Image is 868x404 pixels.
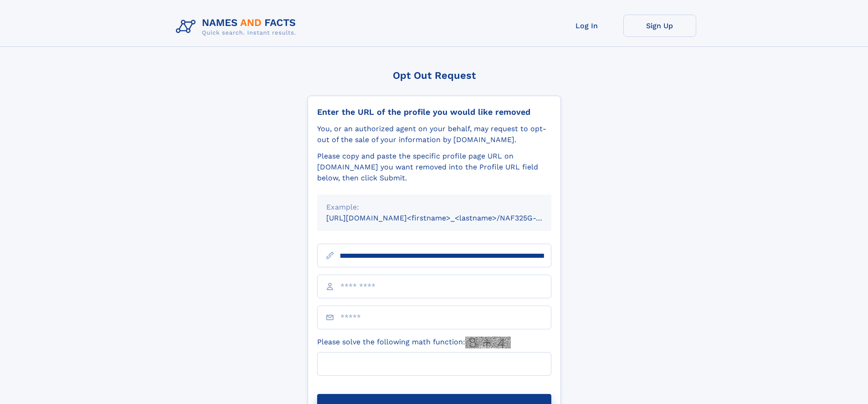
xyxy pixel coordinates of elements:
[317,337,511,348] label: Please solve the following math function:
[326,214,569,222] small: [URL][DOMAIN_NAME]<firstname>_<lastname>/NAF325G-xxxxxxxx
[172,15,303,39] img: Logo Names and Facts
[326,202,542,213] div: Example:
[317,151,551,184] div: Please copy and paste the specific profile page URL on [DOMAIN_NAME] you want removed into the Pr...
[623,15,696,37] a: Sign Up
[317,107,551,117] div: Enter the URL of the profile you would like removed
[317,123,551,145] div: You, or an authorized agent on your behalf, may request to opt-out of the sale of your informatio...
[550,15,623,37] a: Log In
[308,70,561,81] div: Opt Out Request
